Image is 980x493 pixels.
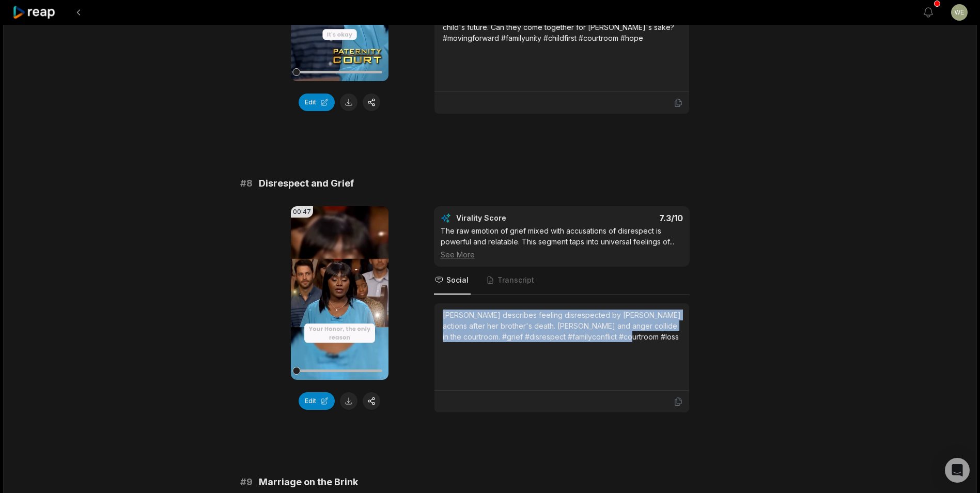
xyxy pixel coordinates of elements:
[572,213,683,223] div: 7.3 /10
[291,206,388,380] video: Your browser does not support mp4 format.
[434,267,690,295] nav: Tabs
[441,249,683,260] div: See More
[259,176,354,191] span: Disrespect and Grief
[299,94,335,111] button: Edit
[443,310,681,342] div: [PERSON_NAME] describes feeling disrespected by [PERSON_NAME] actions after her brother's death. ...
[441,225,683,260] div: The raw emotion of grief mixed with accusations of disrespect is powerful and relatable. This seg...
[945,458,970,483] div: Open Intercom Messenger
[446,275,469,285] span: Social
[456,213,567,223] div: Virality Score
[299,392,335,410] button: Edit
[240,475,253,489] span: # 9
[259,475,358,489] span: Marriage on the Brink
[443,11,681,43] div: With the truth revealed, the judge urges both families to focus on the child's future. Can they c...
[497,275,534,285] span: Transcript
[240,176,253,191] span: # 8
